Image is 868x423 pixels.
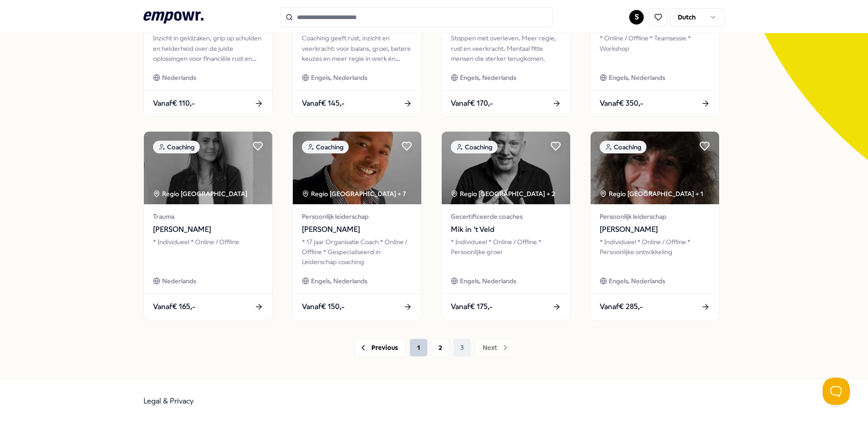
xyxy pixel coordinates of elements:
[143,131,273,320] a: package imageCoachingRegio [GEOGRAPHIC_DATA] Trauma[PERSON_NAME]* Individueel * Online / OfflineN...
[442,132,570,204] img: package image
[153,33,263,64] div: Inzicht in geldzaken, grip op schulden en helderheid over de juiste oplossingen voor financiële r...
[293,132,421,204] img: package image
[302,141,349,153] div: Coaching
[153,237,263,267] div: * Individueel * Online / Offline
[355,339,406,357] button: Previous
[441,131,571,320] a: package imageCoachingRegio [GEOGRAPHIC_DATA] + 2Gecertificeerde coachesMik in 't Veld* Individuee...
[302,98,345,109] span: Vanaf € 145,-
[609,73,665,83] span: Engels, Nederlands
[629,10,644,25] button: S
[302,301,345,313] span: Vanaf € 150,-
[451,141,498,153] div: Coaching
[451,237,561,267] div: * Individueel * Online / Offline * Persoonlijke groei
[162,276,196,286] span: Nederlands
[451,98,493,109] span: Vanaf € 170,-
[600,237,710,267] div: * Individueel * Online / Offline * Persoonlijke ontwikkeling
[591,132,719,204] img: package image
[590,131,720,320] a: package imageCoachingRegio [GEOGRAPHIC_DATA] + 1Persoonlijk leiderschap[PERSON_NAME]* Individueel...
[153,141,200,153] div: Coaching
[143,397,194,405] a: Legal & Privacy
[153,301,195,313] span: Vanaf € 165,-
[292,131,422,320] a: package imageCoachingRegio [GEOGRAPHIC_DATA] + 7Persoonlijk leiderschap[PERSON_NAME]* 17 jaar Org...
[153,224,263,236] span: [PERSON_NAME]
[600,98,643,109] span: Vanaf € 350,-
[153,211,263,221] span: Trauma
[311,276,367,286] span: Engels, Nederlands
[451,224,561,236] span: Mik in 't Veld
[600,33,710,64] div: * Online / Offline * Teamsessie * Workshop
[302,237,412,267] div: * 17 jaar Organisatie Coach * Online / Offline * Gespecialiseerd in Leiderschap coaching
[460,73,516,83] span: Engels, Nederlands
[431,339,449,357] button: 2
[823,378,850,405] iframe: Help Scout Beacon - Open
[600,224,710,236] span: [PERSON_NAME]
[153,189,249,199] div: Regio [GEOGRAPHIC_DATA]
[302,33,412,64] div: Coaching geeft rust, inzicht en veerkracht: voor balans, groei, betere keuzes en meer regie in we...
[302,189,406,199] div: Regio [GEOGRAPHIC_DATA] + 7
[609,276,665,286] span: Engels, Nederlands
[280,7,552,27] input: Search for products, categories or subcategories
[451,211,561,221] span: Gecertificeerde coaches
[153,98,195,109] span: Vanaf € 110,-
[451,189,555,199] div: Regio [GEOGRAPHIC_DATA] + 2
[600,211,710,221] span: Persoonlijk leiderschap
[600,189,703,199] div: Regio [GEOGRAPHIC_DATA] + 1
[302,211,412,221] span: Persoonlijk leiderschap
[302,224,412,236] span: [PERSON_NAME]
[460,276,516,286] span: Engels, Nederlands
[451,33,561,64] div: Stoppen met overleven. Meer regie, rust en veerkracht. Mentaal fitte mensen die sterker terugkomen.
[600,301,643,313] span: Vanaf € 285,-
[409,339,428,357] button: 1
[162,73,196,83] span: Nederlands
[600,141,646,153] div: Coaching
[144,132,272,204] img: package image
[451,301,493,313] span: Vanaf € 175,-
[311,73,367,83] span: Engels, Nederlands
